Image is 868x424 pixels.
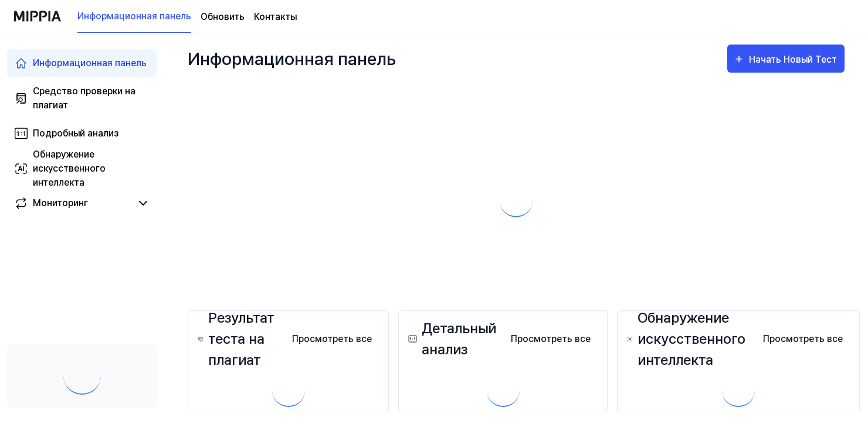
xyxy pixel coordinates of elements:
[14,196,131,210] a: Мониторинг
[33,84,136,112] div: Средство проверки на плагиат
[7,119,157,148] a: Подробный анализ
[33,126,118,141] div: Подробный анализ
[33,148,150,190] div: Обнаружение искусственного интеллекта
[625,307,754,371] div: Обнаружение искусственного интеллекта
[33,56,147,70] div: Информационная панель
[7,49,157,77] a: Информационная панель
[188,45,396,73] div: Информационная панель
[7,155,157,183] a: Обнаружение искусственного интеллекта
[406,318,501,360] div: Детальный анализ
[283,327,381,351] a: Просмотреть все
[254,10,297,24] a: Контакты
[727,45,845,73] button: Начать Новый Тест
[77,1,191,33] a: Информационная панель
[749,52,839,67] div: Начать Новый Тест
[7,84,157,112] a: Средство проверки на плагиат
[501,327,600,351] a: Просмотреть все
[33,196,88,210] div: Мониторинг
[195,307,283,371] div: Результат теста на плагиат
[754,327,852,351] button: Просмотреть все
[201,10,245,24] a: Обновить
[501,327,600,351] button: Просмотреть все
[283,327,381,351] button: Просмотреть все
[754,327,852,351] a: Просмотреть все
